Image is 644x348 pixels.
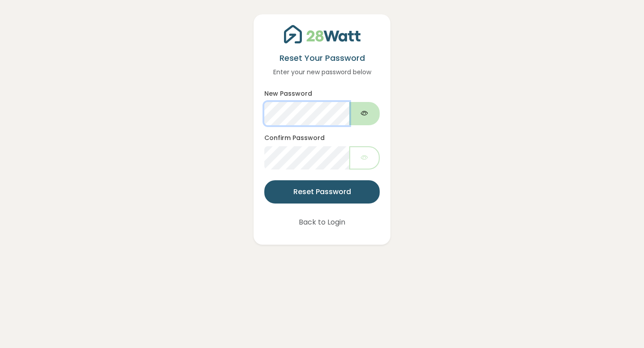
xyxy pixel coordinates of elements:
img: 28Watt [284,25,360,43]
label: New Password [264,89,312,98]
label: Confirm Password [264,133,325,143]
p: Enter your new password below [264,67,380,77]
button: Reset Password [264,180,380,204]
h5: Reset Your Password [264,52,380,64]
button: Back to Login [287,211,357,234]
